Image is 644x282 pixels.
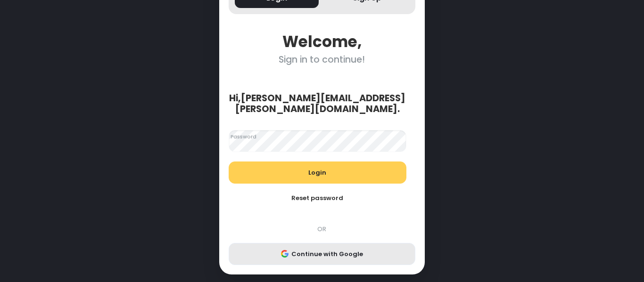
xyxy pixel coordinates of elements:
[229,54,416,65] div: Sign in to continue!
[229,243,416,266] button: Continue with Google
[229,32,416,51] div: Welcome,
[229,187,406,209] button: Reset password
[224,93,411,115] div: Hi, [PERSON_NAME][EMAIL_ADDRESS][PERSON_NAME][DOMAIN_NAME] .
[229,161,406,184] button: Login
[224,225,420,234] div: OR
